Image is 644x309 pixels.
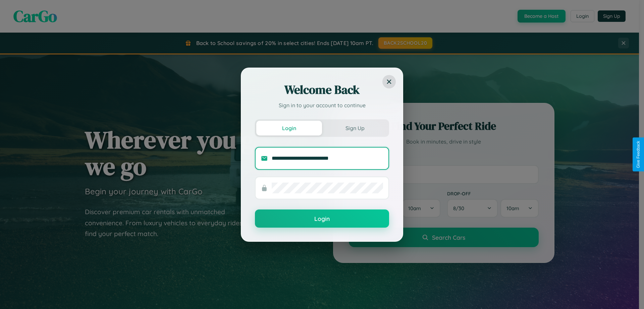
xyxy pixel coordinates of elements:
[255,209,389,228] button: Login
[256,121,322,136] button: Login
[322,121,388,136] button: Sign Up
[255,82,389,98] h2: Welcome Back
[255,101,389,109] p: Sign in to your account to continue
[636,141,641,168] div: Give Feedback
